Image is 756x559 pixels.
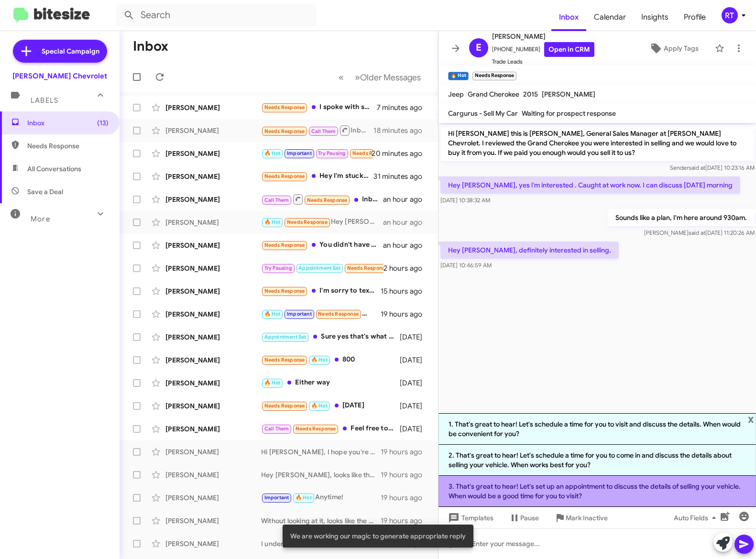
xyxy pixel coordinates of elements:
span: 2015 [523,90,538,99]
div: [PERSON_NAME] [165,539,261,548]
div: Obviously I would like to take advantage of the 7500 tax credits. What would be an approximate pr... [261,308,381,319]
span: Appointment Set [264,334,307,340]
div: [PERSON_NAME] [165,355,261,365]
span: Needs Response [27,141,109,151]
span: « [339,71,344,83]
span: Important [287,311,312,317]
span: Try Pausing [264,265,292,271]
div: 19 hours ago [381,470,430,480]
span: Appointment Set [298,265,340,271]
span: Needs Response [352,150,393,156]
div: Anytime! [261,492,381,503]
span: [DATE] 10:38:32 AM [440,197,490,204]
span: Needs Response [264,288,305,294]
span: Mark Inactive [566,509,608,526]
span: Needs Response [264,128,305,134]
span: E [476,40,482,55]
div: [PERSON_NAME] [165,126,261,135]
button: Mark Inactive [547,509,615,526]
span: [PERSON_NAME] [DATE] 11:20:26 AM [644,229,754,236]
span: 🔥 Hot [311,357,328,363]
div: [DATE] [400,424,430,434]
div: [DATE] [261,400,400,411]
span: [PERSON_NAME] [492,31,594,42]
button: Next [349,67,427,87]
div: [PERSON_NAME] [165,172,261,181]
a: Calendar [586,3,634,31]
span: Grand Cherokee [468,90,519,99]
div: I spoke with someone and I don't think we can come to the right price [261,102,377,113]
span: Waiting for prospect response [522,109,616,118]
span: Needs Response [307,197,348,203]
div: I'm sorry to text back to late ! I just got Done work ! I did like the Tahoe I checked out but th... [261,285,381,296]
div: You didn't have any on the lot that we were looking for a 2500 diesel Denali or with fifth wheel ... [261,240,383,251]
span: Cargurus - Sell My Car [448,109,518,118]
span: Save a Deal [27,187,63,197]
div: [DATE] [400,355,430,365]
div: an hour ago [383,218,430,227]
span: Special Campaign [42,46,99,56]
div: 19 hours ago [381,493,430,503]
div: Either way [261,377,400,388]
span: Pause [520,509,539,526]
div: [PERSON_NAME] [165,516,261,526]
div: 19 hours ago [381,309,430,319]
span: Needs Response [287,219,328,225]
p: Hi [PERSON_NAME] this is [PERSON_NAME], General Sales Manager at [PERSON_NAME] Chevrolet. I revie... [440,125,755,161]
span: Call Them [264,426,289,432]
span: » [355,71,360,83]
span: Try Pausing [318,150,346,156]
div: Hi [PERSON_NAME], sorry I did not get back to you [DATE]. That's great about the rates. I have a ... [261,263,383,274]
span: Auto Fields [674,509,720,526]
div: 800 [261,354,400,365]
span: Apply Tags [664,40,699,57]
span: Jeep [448,90,464,99]
div: Hey [PERSON_NAME], looks like the market is around 5-6k without seeing it. [261,470,381,480]
span: Inbox [27,118,109,128]
span: Needs Response [264,173,305,179]
span: Labels [31,96,58,105]
a: Insights [634,3,676,31]
span: [PERSON_NAME] [542,90,595,99]
span: Needs Response [318,311,359,317]
div: [PERSON_NAME] [165,447,261,457]
span: We are working our magic to generate appropriate reply [290,531,466,541]
div: [PERSON_NAME] [165,424,261,434]
div: [PERSON_NAME] [165,332,261,342]
span: Needs Response [264,403,305,409]
div: [PERSON_NAME] [165,470,261,480]
nav: Page navigation example [333,67,427,87]
div: 19 hours ago [381,447,430,457]
span: Needs Response [296,426,336,432]
span: x [748,413,754,425]
div: 15 hours ago [381,286,430,296]
span: said at [688,229,705,236]
span: Call Them [264,197,289,203]
div: I understand your concerns. We’d love to explore options with you. Would you like to schedule an ... [261,539,379,548]
small: Needs Response [472,72,516,80]
div: 2 hours ago [383,263,430,273]
span: Important [264,494,289,501]
span: Important [287,150,312,156]
div: [PERSON_NAME] [165,286,261,296]
p: Sounds like a plan, I'm here around 930am. [607,209,754,226]
div: an hour ago [383,195,430,204]
div: 20 minutes ago [373,149,430,158]
span: All Conversations [27,164,81,174]
span: (13) [97,118,109,128]
div: Hey I'm stuck in training all day, but i've actually had a chance to test drive the 2025 chevy eq... [261,171,373,182]
div: 7 minutes ago [377,103,430,112]
span: [PHONE_NUMBER] [492,42,594,57]
span: Call Them [311,128,336,134]
div: [PERSON_NAME] [165,263,261,273]
div: 31 minutes ago [373,172,430,181]
div: 18 minutes ago [373,126,430,135]
span: Inbox [551,3,586,31]
a: Profile [676,3,713,31]
div: Feel free to call me if you'd like I don't have time to come into the dealership [261,423,400,434]
button: Auto Fields [666,509,727,526]
div: Without looking at it, looks like the market is around $18k for trade in. [261,516,381,526]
